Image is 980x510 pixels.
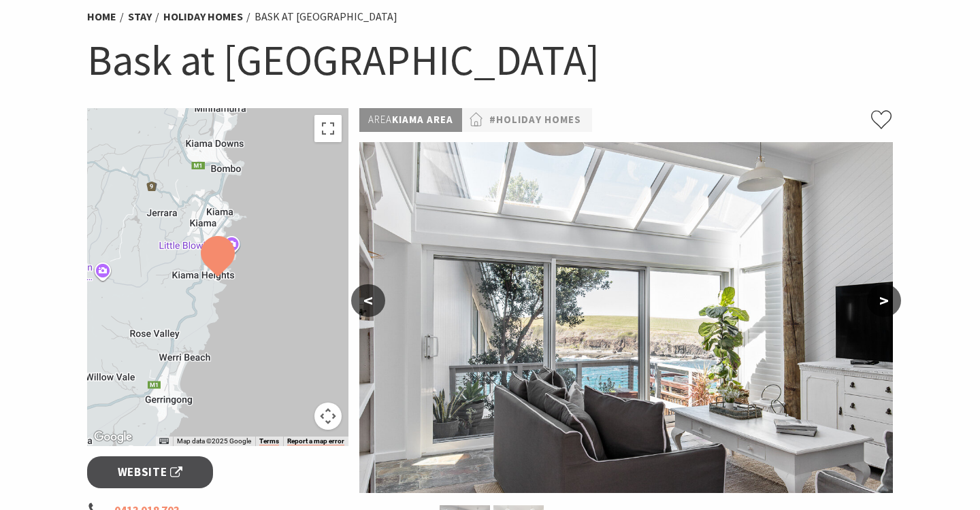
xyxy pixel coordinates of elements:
[163,10,243,24] a: Holiday Homes
[159,437,169,446] button: Keyboard shortcuts
[255,8,397,26] li: Bask at [GEOGRAPHIC_DATA]
[368,113,392,126] span: Area
[118,463,183,481] span: Website
[177,437,251,445] span: Map data ©2025 Google
[489,112,581,129] a: #Holiday Homes
[128,10,152,24] a: Stay
[314,115,342,142] button: Toggle fullscreen view
[259,437,279,445] a: Terms (opens in new tab)
[351,284,385,317] button: <
[314,403,342,430] button: Map camera controls
[91,428,135,446] a: Open this area in Google Maps (opens a new window)
[87,33,893,88] h1: Bask at [GEOGRAPHIC_DATA]
[867,284,901,317] button: >
[359,108,462,132] p: Kiama Area
[87,456,213,488] a: Website
[287,437,344,445] a: Report a map error
[91,428,135,446] img: Google
[87,10,116,24] a: Home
